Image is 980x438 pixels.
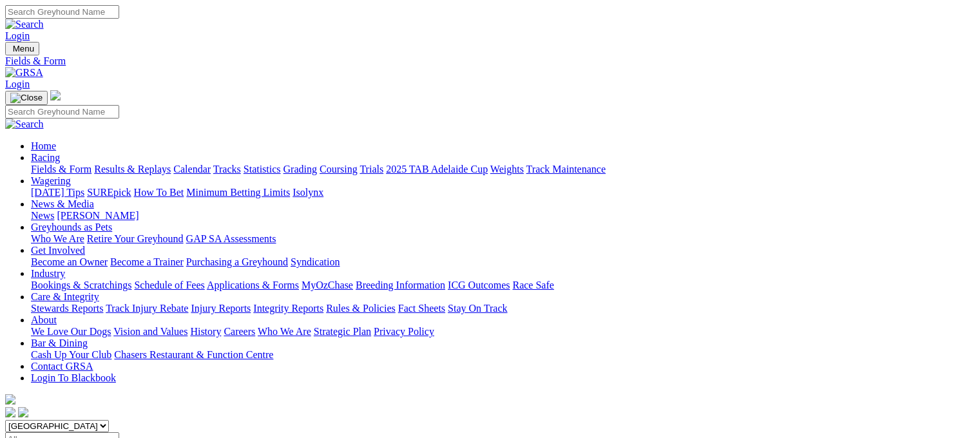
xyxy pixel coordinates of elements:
[114,349,273,360] a: Chasers Restaurant & Function Centre
[87,187,131,198] a: SUREpick
[386,164,488,175] a: 2025 TAB Adelaide Cup
[526,164,606,175] a: Track Maintenance
[5,119,44,130] img: Search
[110,256,184,267] a: Become a Trainer
[31,210,54,221] a: News
[113,326,187,337] a: Vision and Values
[31,291,99,302] a: Care & Integrity
[31,198,94,209] a: News & Media
[31,280,131,290] a: Bookings & Scratchings
[356,280,445,290] a: Breeding Information
[173,164,211,175] a: Calendar
[448,303,507,314] a: Stay On Track
[31,349,975,361] div: Bar & Dining
[5,55,975,67] a: Fields & Form
[5,79,30,90] a: Login
[31,187,84,198] a: [DATE] Tips
[31,326,111,337] a: We Love Our Dogs
[18,407,28,417] img: twitter.svg
[5,394,15,405] img: logo-grsa-white.png
[31,256,108,267] a: Become an Owner
[31,361,93,372] a: Contact GRSA
[186,187,290,198] a: Minimum Betting Limits
[207,280,299,290] a: Applications & Forms
[5,5,119,19] input: Search
[5,407,15,417] img: facebook.svg
[134,280,204,290] a: Schedule of Fees
[186,256,288,267] a: Purchasing a Greyhound
[293,187,323,198] a: Isolynx
[134,187,184,198] a: How To Bet
[31,233,975,245] div: Greyhounds as Pets
[31,256,975,268] div: Get Involved
[360,164,383,175] a: Trials
[190,326,221,337] a: History
[5,30,30,41] a: Login
[31,164,91,175] a: Fields & Form
[490,164,524,175] a: Weights
[374,326,434,337] a: Privacy Policy
[320,164,358,175] a: Coursing
[31,303,103,314] a: Stewards Reports
[283,164,317,175] a: Grading
[448,280,510,290] a: ICG Outcomes
[31,338,88,348] a: Bar & Dining
[106,303,188,314] a: Track Injury Rebate
[302,280,353,290] a: MyOzChase
[31,314,57,325] a: About
[31,303,975,314] div: Care & Integrity
[191,303,251,314] a: Injury Reports
[31,280,975,291] div: Industry
[87,233,184,244] a: Retire Your Greyhound
[31,187,975,198] div: Wagering
[31,326,975,338] div: About
[31,245,85,256] a: Get Involved
[57,210,139,221] a: [PERSON_NAME]
[31,210,975,222] div: News & Media
[291,256,340,267] a: Syndication
[5,19,44,30] img: Search
[31,175,71,186] a: Wagering
[326,303,396,314] a: Rules & Policies
[31,233,84,244] a: Who We Are
[31,372,116,383] a: Login To Blackbook
[13,44,34,53] span: Menu
[224,326,255,337] a: Careers
[5,42,39,55] button: Toggle navigation
[50,90,61,100] img: logo-grsa-white.png
[398,303,445,314] a: Fact Sheets
[31,222,112,233] a: Greyhounds as Pets
[244,164,281,175] a: Statistics
[186,233,276,244] a: GAP SA Assessments
[213,164,241,175] a: Tracks
[512,280,553,290] a: Race Safe
[258,326,311,337] a: Who We Are
[314,326,371,337] a: Strategic Plan
[31,268,65,279] a: Industry
[10,93,43,103] img: Close
[5,91,48,105] button: Toggle navigation
[94,164,171,175] a: Results & Replays
[31,349,111,360] a: Cash Up Your Club
[5,105,119,119] input: Search
[31,152,60,163] a: Racing
[253,303,323,314] a: Integrity Reports
[5,67,43,79] img: GRSA
[31,164,975,175] div: Racing
[31,140,56,151] a: Home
